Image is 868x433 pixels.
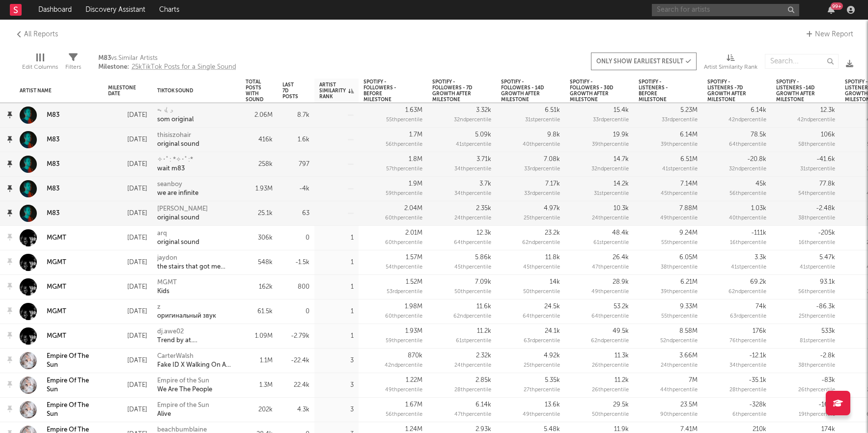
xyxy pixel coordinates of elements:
[47,283,66,292] a: MGMT
[550,277,560,287] div: 14k
[299,160,309,169] div: 797
[545,253,560,263] div: 11.8k
[157,107,194,115] div: ᯓᡣ𐭩
[798,140,835,150] div: 58 th percentile
[157,336,236,345] div: Trend by at. [GEOGRAPHIC_DATA][GEOGRAPHIC_DATA]
[108,159,147,170] div: [DATE]
[132,64,236,70] span: 25k TikTok Posts for a Single Sound
[108,330,147,342] div: [DATE]
[47,401,98,419] a: Empire Of The Sun
[613,130,629,140] div: 19.9k
[47,258,66,267] a: MGMT
[751,228,766,238] div: -111k
[707,79,752,103] div: Spotify - Listeners -7D Growth after Milestone
[386,336,422,346] div: 59 th percentile
[454,189,491,199] div: 34 th percentile
[501,79,545,103] div: Spotify - Followers - 14D Growth after Milestone
[20,377,98,394] a: Empire Of The Sun
[730,238,766,248] div: 16 th percentile
[157,214,208,222] div: original sound
[614,204,629,214] div: 10.3k
[816,155,835,164] div: -41.6k
[704,61,757,73] div: Artist Similarity Rank
[98,55,111,61] b: M83
[22,61,58,73] div: Edit Columns
[157,156,193,173] a: ✧･ﾟ: *✧･ﾟ:*wait m83
[351,282,354,292] div: 1
[157,107,194,124] a: ᯓᡣ𐭩som original
[454,164,491,174] div: 34 th percentile
[157,254,236,263] div: jaydon
[157,352,236,370] a: CarterWalshFake ID X Walking On A Dream [PERSON_NAME] Remix
[751,204,766,214] div: 1.03k
[386,115,422,125] div: 55 th percentile
[524,214,560,223] div: 25 th percentile
[157,115,194,124] div: som original
[661,287,698,297] div: 39 th percentile
[476,351,491,361] div: 2.32k
[302,209,309,218] div: 63
[20,352,98,370] a: Empire Of The Sun
[291,331,309,341] div: -2.79k
[679,253,698,263] div: 6.05M
[660,214,698,223] div: 49 th percentile
[157,229,199,247] a: arqoriginal sound
[661,312,698,322] div: 55 th percentile
[800,336,835,346] div: 81 st percentile
[258,258,273,268] div: 548k
[405,106,422,115] div: 1.63M
[545,228,560,238] div: 23.2k
[545,179,560,189] div: 7.17k
[387,287,422,297] div: 53 rd percentile
[476,155,491,164] div: 3.71k
[47,332,66,341] div: MGMT
[591,164,629,174] div: 32 nd percentile
[592,214,629,223] div: 24 th percentile
[22,44,58,82] div: Edit Columns
[456,336,491,346] div: 61 st percentile
[47,377,98,394] a: Empire Of The Sun
[570,79,614,103] div: Spotify - Followers - 30D Growth after Milestone
[47,160,59,169] div: M83
[108,232,147,244] div: [DATE]
[613,326,629,336] div: 49.5k
[804,28,853,40] a: New Report
[661,140,698,150] div: 39 th percentile
[765,54,839,69] input: Search...
[299,184,309,194] div: -4k
[108,355,147,367] div: [DATE]
[298,282,309,292] div: 800
[661,263,698,272] div: 38 th percentile
[751,130,766,140] div: 78.5k
[20,327,66,345] a: MGMT
[456,140,491,150] div: 41 st percentile
[404,204,422,214] div: 2.04M
[544,351,560,361] div: 4.92k
[351,331,354,341] div: 1
[258,233,273,243] div: 306k
[47,209,59,218] a: M83
[475,253,491,263] div: 5.86k
[157,263,236,271] div: the stairs that got me famous
[65,61,81,73] div: Filters
[157,361,236,370] div: Fake ID X Walking On A Dream [PERSON_NAME] Remix
[729,214,766,223] div: 40 th percentile
[47,185,59,193] a: M83
[405,302,422,312] div: 1.98M
[20,131,59,148] a: M83
[679,228,698,238] div: 9.24M
[20,205,59,222] a: M83
[476,228,491,238] div: 12.3k
[680,106,698,115] div: 5.23M
[406,253,422,263] div: 1.57M
[454,287,491,297] div: 50 th percentile
[258,135,273,145] div: 416k
[258,160,273,169] div: 258k
[679,204,698,214] div: 7.88M
[246,79,263,103] div: Total Posts with Sound
[47,234,66,243] a: MGMT
[680,155,698,164] div: 6.51M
